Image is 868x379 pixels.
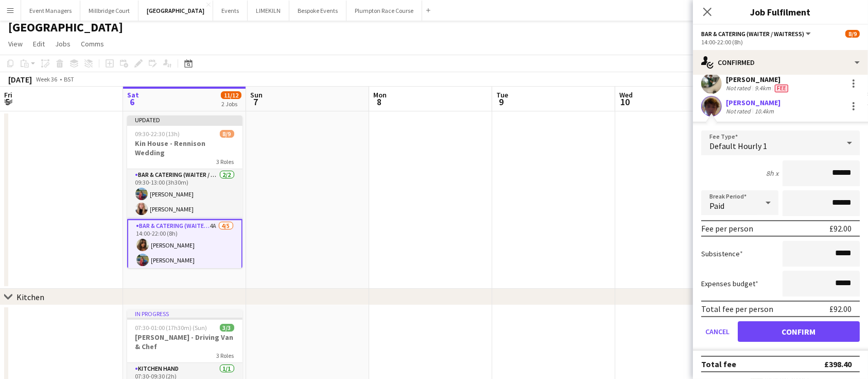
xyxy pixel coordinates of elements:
[829,223,852,234] div: £92.00
[766,169,778,178] div: 8h x
[250,90,263,100] span: Sun
[619,90,633,100] span: Wed
[221,91,241,99] span: 11/12
[220,324,234,332] span: 3/3
[829,304,852,314] div: £92.00
[51,37,75,51] a: Jobs
[693,50,868,75] div: Confirmed
[701,30,812,38] button: Bar & Catering (Waiter / waitress)
[127,116,242,268] app-job-card: Updated09:30-22:30 (13h)8/9Kin House - Rennison Wedding3 RolesBar & Catering (Waiter / waitress)2...
[709,201,724,211] span: Paid
[127,139,242,157] h3: Kin House - Rennison Wedding
[726,98,780,107] div: [PERSON_NAME]
[3,96,12,108] span: 5
[289,1,346,21] button: Bespoke Events
[221,100,241,108] div: 2 Jobs
[496,90,508,100] span: Tue
[372,96,387,108] span: 8
[220,130,234,138] span: 8/9
[249,96,263,108] span: 7
[709,141,767,151] span: Default Hourly 1
[701,279,758,288] label: Expenses budget
[248,1,289,21] button: LIMEKILN
[346,1,422,21] button: Plumpton Race Course
[127,116,242,124] div: Updated
[127,90,139,100] span: Sat
[16,292,44,302] div: Kitchen
[217,352,234,359] span: 3 Roles
[726,107,753,115] div: Not rated
[135,324,207,332] span: 07:30-01:00 (17h30m) (Sun)
[726,75,790,84] div: [PERSON_NAME]
[701,38,860,46] div: 14:00-22:00 (8h)
[618,96,633,108] span: 10
[693,5,868,19] h3: Job Fulfilment
[138,1,213,21] button: [GEOGRAPHIC_DATA]
[753,84,773,92] div: 9.4km
[773,84,790,92] div: Crew has different fees then in role
[4,90,12,100] span: Fri
[701,249,743,258] label: Subsistence
[738,321,860,342] button: Confirm
[701,359,736,369] div: Total fee
[127,309,242,318] div: In progress
[77,37,108,51] a: Comms
[127,169,242,219] app-card-role: Bar & Catering (Waiter / waitress)2/209:30-13:00 (3h30m)[PERSON_NAME][PERSON_NAME]
[726,84,753,92] div: Not rated
[80,1,138,21] button: Millbridge Court
[495,96,508,108] span: 9
[34,75,60,83] span: Week 36
[8,20,123,35] h1: [GEOGRAPHIC_DATA]
[29,37,49,51] a: Edit
[126,96,139,108] span: 6
[701,30,804,38] span: Bar & Catering (Waiter / waitress)
[373,90,387,100] span: Mon
[213,1,248,21] button: Events
[8,39,23,48] span: View
[127,333,242,351] h3: [PERSON_NAME] - Driving Van & Chef
[701,304,773,314] div: Total fee per person
[701,321,734,342] button: Cancel
[753,107,776,115] div: 10.4km
[135,130,180,138] span: 09:30-22:30 (13h)
[21,1,80,21] button: Event Managers
[824,359,852,369] div: £398.40
[775,85,788,92] span: Fee
[33,39,45,48] span: Edit
[217,158,234,166] span: 3 Roles
[701,223,753,234] div: Fee per person
[81,39,104,48] span: Comms
[127,219,242,316] app-card-role: Bar & Catering (Waiter / waitress)4A4/514:00-22:00 (8h)[PERSON_NAME][PERSON_NAME]
[4,37,27,51] a: View
[64,75,74,83] div: BST
[55,39,71,48] span: Jobs
[845,30,860,38] span: 8/9
[8,74,32,85] div: [DATE]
